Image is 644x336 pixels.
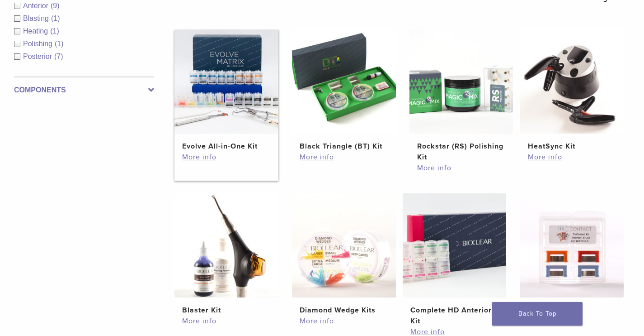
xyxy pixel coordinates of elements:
[23,27,50,35] span: Heating
[174,29,278,134] img: Evolve All-in-One Kit
[174,193,278,298] img: Blaster Kit
[54,53,63,60] span: (7)
[417,163,505,173] a: More info
[410,305,498,326] h2: Complete HD Anterior Kit
[174,29,278,152] a: Evolve All-in-One KitEvolve All-in-One Kit
[14,85,154,96] label: Components
[520,29,624,134] img: HeatSync Kit
[409,29,513,134] img: Rockstar (RS) Polishing Kit
[300,152,388,163] a: More info
[409,29,513,163] a: Rockstar (RS) Polishing KitRockstar (RS) Polishing Kit
[520,193,624,298] img: TruContact Kit
[55,40,64,48] span: (1)
[520,29,624,152] a: HeatSync KitHeatSync Kit
[23,40,55,48] span: Polishing
[403,193,507,298] img: Complete HD Anterior Kit
[520,193,624,316] a: TruContact KitTruContact Kit
[292,29,396,152] a: Black Triangle (BT) KitBlack Triangle (BT) Kit
[23,14,51,22] span: Blasting
[51,2,60,10] span: (9)
[182,152,270,163] a: More info
[51,14,60,22] span: (1)
[528,141,616,152] h2: HeatSync Kit
[292,193,396,316] a: Diamond Wedge KitsDiamond Wedge Kits
[23,2,51,10] span: Anterior
[300,316,388,326] a: More info
[174,193,278,316] a: Blaster KitBlaster Kit
[50,27,59,35] span: (1)
[23,53,54,60] span: Posterior
[492,302,583,326] a: Back To Top
[300,141,388,152] h2: Black Triangle (BT) Kit
[300,305,388,316] h2: Diamond Wedge Kits
[417,141,505,163] h2: Rockstar (RS) Polishing Kit
[528,152,616,163] a: More info
[182,141,270,152] h2: Evolve All-in-One Kit
[403,193,507,326] a: Complete HD Anterior KitComplete HD Anterior Kit
[292,193,396,298] img: Diamond Wedge Kits
[292,29,396,134] img: Black Triangle (BT) Kit
[182,316,270,326] a: More info
[182,305,270,316] h2: Blaster Kit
